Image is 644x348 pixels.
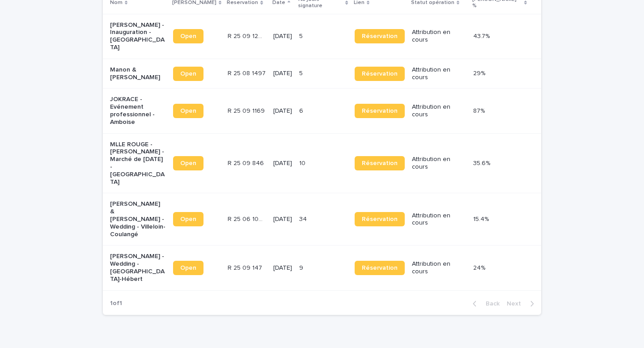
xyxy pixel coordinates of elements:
[299,214,309,223] p: 34
[355,67,405,81] a: Réservation
[173,156,203,170] a: Open
[412,66,466,81] p: Attribution en cours
[273,70,292,77] p: [DATE]
[299,263,305,272] p: 9
[362,108,398,114] span: Réservation
[228,31,267,40] p: R 25 09 1206
[412,29,466,44] p: Attribution en cours
[473,214,491,223] p: 15.4%
[362,71,398,77] span: Réservation
[228,106,267,115] p: R 25 09 1169
[355,104,405,118] a: Réservation
[273,216,292,223] p: [DATE]
[473,158,492,167] p: 35.6%
[180,160,196,166] span: Open
[103,14,541,59] tr: [PERSON_NAME] - Inauguration - [GEOGRAPHIC_DATA]OpenR 25 09 1206R 25 09 1206 [DATE]55 Réservation...
[103,193,541,246] tr: [PERSON_NAME] & [PERSON_NAME] - Wedding - Villeloin-CoulangéOpenR 25 06 1043R 25 06 1043 [DATE]34...
[103,246,541,290] tr: [PERSON_NAME] - Wedding - [GEOGRAPHIC_DATA]-HébertOpenR 25 09 147R 25 09 147 [DATE]99 Réservation...
[103,293,129,314] p: 1 of 1
[180,71,196,77] span: Open
[110,200,166,238] p: [PERSON_NAME] & [PERSON_NAME] - Wedding - Villeloin-Coulangé
[355,212,405,226] a: Réservation
[299,106,305,115] p: 6
[299,68,305,77] p: 5
[412,260,466,276] p: Attribution en cours
[273,160,292,167] p: [DATE]
[466,300,503,308] button: Back
[228,68,267,77] p: R 25 08 1497
[299,31,305,40] p: 5
[173,212,203,226] a: Open
[273,264,292,272] p: [DATE]
[110,96,166,126] p: JOKRACE - Evénement professionnel - Amboise
[355,261,405,275] a: Réservation
[299,158,307,167] p: 10
[355,156,405,170] a: Réservation
[473,68,487,77] p: 29%
[412,156,466,171] p: Attribution en cours
[503,300,541,308] button: Next
[103,89,541,133] tr: JOKRACE - Evénement professionnel - AmboiseOpenR 25 09 1169R 25 09 1169 [DATE]66 RéservationAttri...
[173,261,203,275] a: Open
[412,103,466,119] p: Attribution en cours
[180,108,196,114] span: Open
[173,104,203,118] a: Open
[173,67,203,81] a: Open
[228,158,266,167] p: R 25 09 846
[507,301,526,307] span: Next
[103,59,541,89] tr: Manon & [PERSON_NAME]OpenR 25 08 1497R 25 08 1497 [DATE]55 RéservationAttribution en cours29%29%
[412,212,466,227] p: Attribution en cours
[180,33,196,39] span: Open
[473,106,487,115] p: 87%
[362,33,398,39] span: Réservation
[110,66,166,81] p: Manon & [PERSON_NAME]
[362,160,398,166] span: Réservation
[173,29,203,43] a: Open
[180,265,196,271] span: Open
[110,21,166,51] p: [PERSON_NAME] - Inauguration - [GEOGRAPHIC_DATA]
[228,263,264,272] p: R 25 09 147
[473,263,487,272] p: 24%
[273,33,292,40] p: [DATE]
[355,29,405,43] a: Réservation
[273,107,292,115] p: [DATE]
[362,265,398,271] span: Réservation
[180,216,196,222] span: Open
[473,31,491,40] p: 43.7%
[110,141,166,186] p: MLLE ROUGE - [PERSON_NAME] - Marché de [DATE] - [GEOGRAPHIC_DATA]
[228,214,267,223] p: R 25 06 1043
[103,133,541,193] tr: MLLE ROUGE - [PERSON_NAME] - Marché de [DATE] - [GEOGRAPHIC_DATA]OpenR 25 09 846R 25 09 846 [DATE...
[362,216,398,222] span: Réservation
[480,301,500,307] span: Back
[110,253,166,283] p: [PERSON_NAME] - Wedding - [GEOGRAPHIC_DATA]-Hébert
